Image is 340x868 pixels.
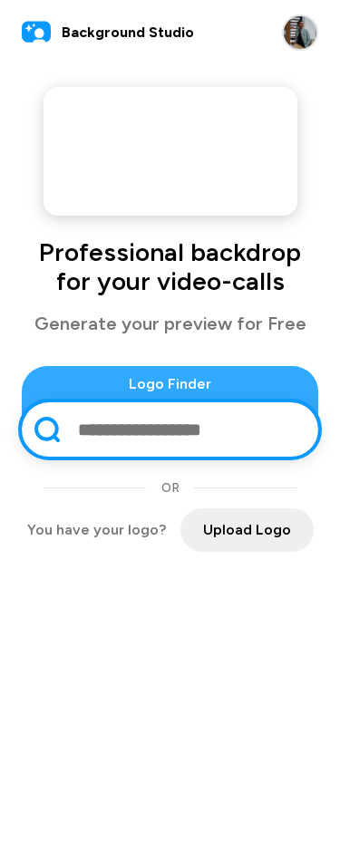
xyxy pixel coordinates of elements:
img: userMenu.userAvatarAlt [282,14,318,51]
span: You have your logo? [27,519,166,541]
h1: Professional backdrop for your video-calls [22,237,318,295]
span: OR [161,478,180,497]
span: Logo Finder [22,373,318,395]
span: Background Studio [62,22,194,43]
img: logo [22,18,51,47]
a: Background Studio [22,18,194,47]
p: Generate your preview for Free [22,310,318,337]
span: Upload Logo [203,519,291,541]
button: Upload Logo [180,508,314,552]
